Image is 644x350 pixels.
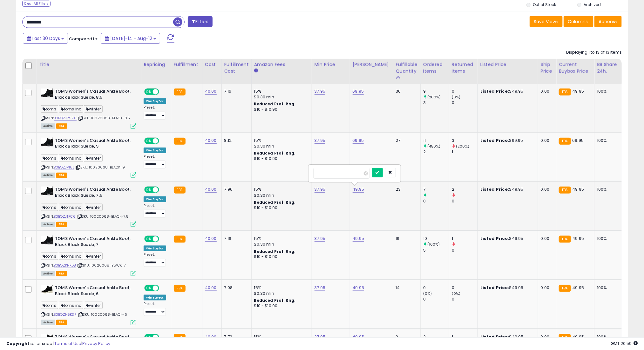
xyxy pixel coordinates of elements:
[224,285,247,291] div: 7.08
[396,285,416,291] div: 14
[54,116,77,121] a: B0BQZJR9Z6
[174,187,186,194] small: FBA
[224,89,247,94] div: 7.16
[254,249,296,254] b: Reduced Prof. Rng.
[158,236,168,242] span: OFF
[174,138,186,145] small: FBA
[254,200,296,205] b: Reduced Prof. Rng.
[205,61,219,68] div: Cost
[423,89,449,94] div: 9
[56,271,67,276] span: FBA
[54,263,76,268] a: B0BQZKHXLG
[254,68,258,74] small: Amazon Fees.
[597,89,618,94] div: 100%
[224,187,247,192] div: 7.96
[22,1,51,7] div: Clear All Filters
[41,105,58,113] span: toms
[6,341,110,347] div: seller snap | |
[254,241,307,247] div: $0.30 min
[144,196,166,202] div: Win BuyBox
[84,105,103,113] span: winter
[254,138,307,143] div: 15%
[54,340,81,347] a: Terms of Use
[41,173,55,178] span: All listings currently available for purchase on Amazon
[480,186,509,192] b: Listed Price:
[315,137,326,144] a: 37.95
[353,88,364,95] a: 69.95
[59,155,83,162] span: toms inc
[254,156,307,162] div: $10 - $10.90
[205,285,217,291] a: 40.00
[452,198,478,204] div: 0
[254,143,307,149] div: $0.30 min
[573,235,584,241] span: 49.95
[396,138,416,143] div: 27
[452,95,461,100] small: (0%)
[396,61,418,75] div: Fulfillable Quantity
[423,100,449,106] div: 3
[56,123,67,129] span: FBA
[254,291,307,296] div: $0.30 min
[82,340,110,347] a: Privacy Policy
[423,285,449,291] div: 0
[224,61,249,75] div: Fulfillment Cost
[144,98,166,104] div: Win BuyBox
[224,138,247,143] div: 8.12
[559,89,571,96] small: FBA
[427,95,441,100] small: (200%)
[101,33,160,44] button: [DATE]-14 - Aug-12
[480,187,533,192] div: $49.95
[254,101,296,107] b: Reduced Prof. Rng.
[41,236,136,275] div: ASIN:
[452,248,478,253] div: 0
[254,187,307,192] div: 15%
[566,50,622,56] div: Displaying 1 to 13 of 13 items
[144,253,166,267] div: Preset:
[315,235,326,242] a: 37.95
[41,285,136,325] div: ASIN:
[254,150,296,156] b: Reduced Prof. Rng.
[254,205,307,211] div: $10 - $10.90
[145,286,153,291] span: ON
[452,89,478,94] div: 0
[145,236,153,242] span: ON
[84,155,103,162] span: winter
[559,187,571,194] small: FBA
[480,285,533,291] div: $49.95
[54,214,76,219] a: B0BQZJTPC6
[353,186,364,193] a: 49.95
[55,89,132,102] b: TOMS Women's Casual Ankle Boot, Black Black Suede, 8.5
[423,149,449,155] div: 2
[584,2,601,7] label: Archived
[423,296,449,302] div: 0
[59,204,83,211] span: toms inc
[611,340,638,347] span: 2025-09-12 20:59 GMT
[573,137,584,143] span: 69.95
[564,16,593,27] button: Columns
[541,138,551,143] div: 0.00
[597,138,618,143] div: 100%
[353,61,390,68] div: [PERSON_NAME]
[353,285,364,291] a: 49.95
[480,235,509,241] b: Listed Price:
[559,61,592,75] div: Current Buybox Price
[254,298,296,303] b: Reduced Prof. Rng.
[541,236,551,241] div: 0.00
[84,204,103,211] span: winter
[594,16,622,27] button: Actions
[59,253,83,260] span: toms inc
[41,253,58,260] span: toms
[75,165,125,170] span: | SKU: 10020068-BLACK-9
[41,285,53,294] img: 31OzH0P-uoL._SL40_.jpg
[41,236,53,245] img: 31l15u0FlBL._SL40_.jpg
[597,61,620,75] div: BB Share 24h.
[56,173,67,178] span: FBA
[254,193,307,198] div: $0.30 min
[78,312,127,317] span: | SKU: 10020068-BLACK-6
[573,186,584,192] span: 49.95
[41,187,53,195] img: 31l15u0FlBL._SL40_.jpg
[480,137,509,143] b: Listed Price:
[41,187,136,226] div: ASIN:
[597,236,618,241] div: 100%
[174,61,200,68] div: Fulfillment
